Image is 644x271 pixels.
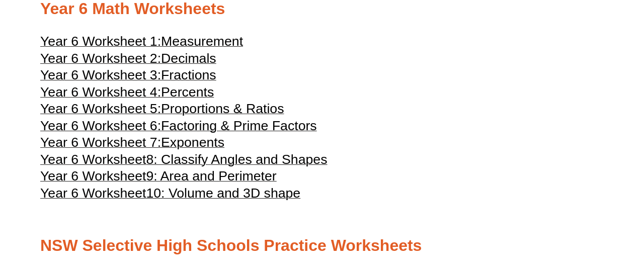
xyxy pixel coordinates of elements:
a: Year 6 Worksheet 2:Decimals [40,55,216,65]
span: 8: Classify Angles and Shapes [146,152,327,167]
span: Decimals [161,51,216,66]
span: Year 6 Worksheet [40,152,146,167]
a: Year 6 Worksheet9: Area and Perimeter [40,173,277,183]
span: Fractions [161,67,216,82]
a: Year 6 Worksheet10: Volume and 3D shape [40,190,300,200]
a: Year 6 Worksheet 4:Percents [40,89,214,99]
span: Year 6 Worksheet 4: [40,84,161,100]
span: Measurement [161,34,243,49]
h2: NSW Selective High Schools Practice Worksheets [40,235,604,256]
span: Year 6 Worksheet 3: [40,67,161,82]
a: Year 6 Worksheet 1:Measurement [40,38,243,48]
a: Year 6 Worksheet 6:Factoring & Prime Factors [40,123,317,133]
span: Exponents [161,135,224,150]
a: Year 6 Worksheet 3:Fractions [40,72,216,82]
span: Year 6 Worksheet 2: [40,51,161,66]
span: 10: Volume and 3D shape [146,186,300,201]
a: Year 6 Worksheet 5:Proportions & Ratios [40,106,284,116]
span: Year 6 Worksheet [40,168,146,184]
span: Year 6 Worksheet 5: [40,101,161,116]
span: Proportions & Ratios [161,101,284,116]
span: Percents [161,84,214,100]
a: Year 6 Worksheet8: Classify Angles and Shapes [40,156,328,166]
span: Factoring & Prime Factors [161,118,317,133]
a: Year 6 Worksheet 7:Exponents [40,139,224,149]
span: Year 6 Worksheet [40,186,146,201]
span: Year 6 Worksheet 7: [40,135,161,150]
span: 9: Area and Perimeter [146,168,276,184]
span: Year 6 Worksheet 6: [40,118,161,133]
iframe: Chat Widget [476,157,644,271]
span: Year 6 Worksheet 1: [40,34,161,49]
